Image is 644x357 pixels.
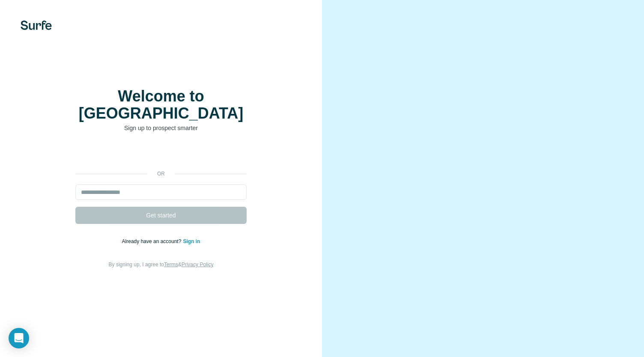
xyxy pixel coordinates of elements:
h1: Welcome to [GEOGRAPHIC_DATA] [75,88,247,122]
span: Already have an account? [122,238,183,244]
a: Sign in [183,238,200,244]
p: or [147,170,175,178]
img: Surfe's logo [21,21,52,30]
iframe: Sign in with Google Button [71,145,251,164]
p: Sign up to prospect smarter [75,124,247,132]
a: Terms [164,262,178,268]
a: Privacy Policy [182,262,214,268]
span: By signing up, I agree to & [109,262,214,268]
div: Open Intercom Messenger [9,328,29,348]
